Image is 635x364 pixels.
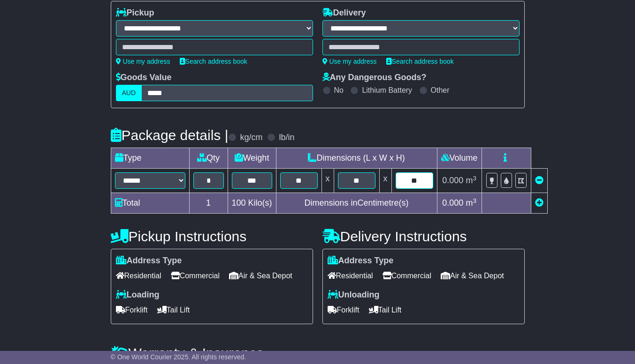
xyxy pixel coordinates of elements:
[116,256,182,266] label: Address Type
[229,268,292,283] span: Air & Sea Depot
[232,198,246,208] span: 100
[535,198,543,208] a: Add new item
[431,86,450,95] label: Other
[116,8,154,18] label: Pickup
[116,290,160,300] label: Loading
[386,58,454,65] a: Search address book
[111,229,313,244] h4: Pickup Instructions
[328,256,394,266] label: Address Type
[379,169,391,193] td: x
[441,268,504,283] span: Air & Sea Depot
[111,353,246,361] span: © One World Courier 2025. All rights reserved.
[116,303,148,317] span: Forklift
[369,303,402,317] span: Tail Lift
[276,193,437,214] td: Dimensions in Centimetre(s)
[328,268,373,283] span: Residential
[279,133,294,143] label: lb/in
[116,268,161,283] span: Residential
[116,85,142,101] label: AUD
[473,175,476,182] sup: 3
[240,133,262,143] label: kg/cm
[116,73,172,83] label: Goods Value
[442,198,463,208] span: 0.000
[328,290,380,300] label: Unloading
[328,303,360,317] span: Forklift
[322,58,377,65] a: Use my address
[383,268,431,283] span: Commercial
[362,86,412,95] label: Lithium Battery
[466,198,476,208] span: m
[111,127,229,143] h4: Package details |
[116,58,170,65] a: Use my address
[228,193,276,214] td: Kilo(s)
[321,169,334,193] td: x
[535,176,543,185] a: Remove this item
[189,193,228,214] td: 1
[189,148,228,169] td: Qty
[473,197,476,204] sup: 3
[442,176,463,185] span: 0.000
[322,8,366,18] label: Delivery
[171,268,220,283] span: Commercial
[228,148,276,169] td: Weight
[276,148,437,169] td: Dimensions (L x W x H)
[111,148,189,169] td: Type
[180,58,247,65] a: Search address book
[466,176,476,185] span: m
[111,345,525,361] h4: Warranty & Insurance
[437,148,482,169] td: Volume
[322,229,525,244] h4: Delivery Instructions
[157,303,190,317] span: Tail Lift
[322,73,427,83] label: Any Dangerous Goods?
[334,86,344,95] label: No
[111,193,189,214] td: Total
